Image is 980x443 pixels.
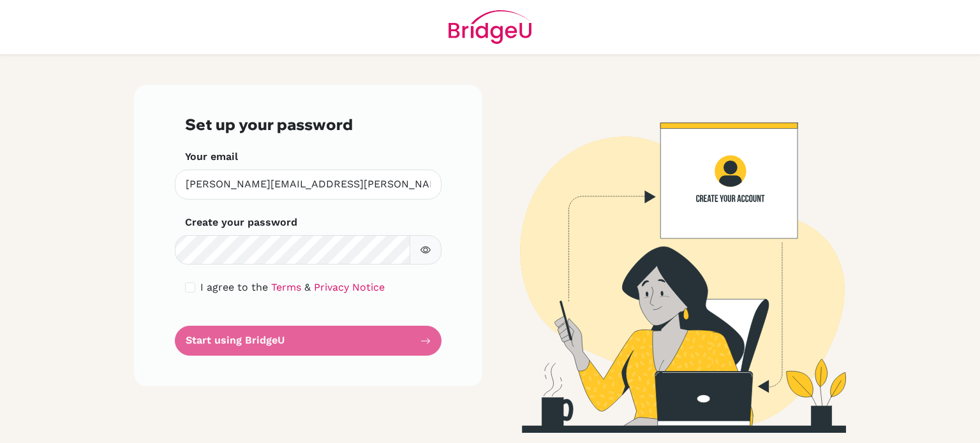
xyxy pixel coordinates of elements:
[271,281,301,293] a: Terms
[185,149,238,164] label: Your email
[175,170,442,200] input: Insert your email*
[185,215,297,230] label: Create your password
[200,281,268,293] span: I agree to the
[304,281,311,293] span: &
[185,115,431,134] h3: Set up your password
[314,281,385,293] a: Privacy Notice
